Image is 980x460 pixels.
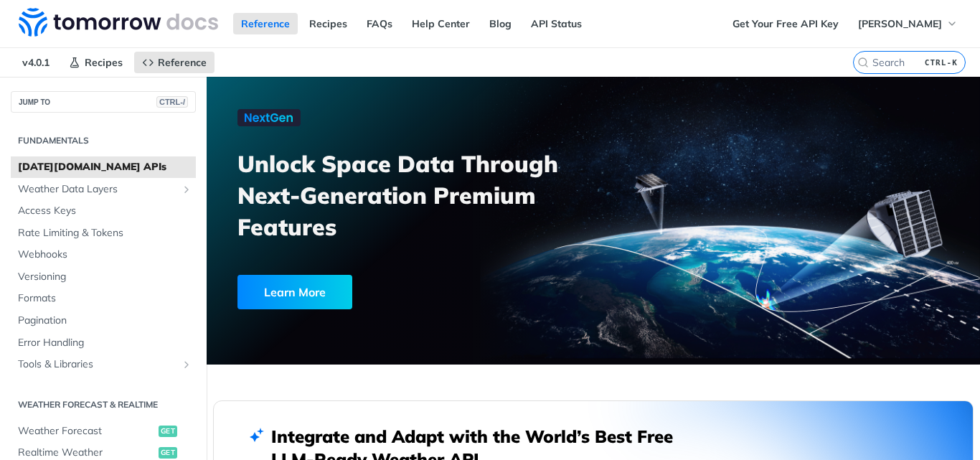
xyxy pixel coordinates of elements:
span: Versioning [18,270,192,284]
button: Show subpages for Tools & Libraries [181,359,192,370]
a: Versioning [11,266,196,288]
a: Error Handling [11,332,196,354]
span: Error Handling [18,336,192,350]
a: FAQs [359,13,400,34]
span: [PERSON_NAME] [858,17,942,30]
a: Webhooks [11,244,196,266]
span: get [159,447,177,459]
a: API Status [523,13,590,34]
span: Formats [18,291,192,306]
div: Learn More [237,275,352,309]
img: Tomorrow.io Weather API Docs [19,8,218,37]
a: Rate Limiting & Tokens [11,222,196,244]
span: Rate Limiting & Tokens [18,226,192,240]
a: Get Your Free API Key [725,13,847,34]
span: get [159,426,177,437]
span: Recipes [85,56,123,69]
span: Tools & Libraries [18,357,177,372]
a: Reference [134,52,215,73]
button: Show subpages for Weather Data Layers [181,184,192,195]
button: [PERSON_NAME] [850,13,966,34]
a: Learn More [237,275,534,309]
h2: Fundamentals [11,134,196,147]
span: Webhooks [18,248,192,262]
img: NextGen [237,109,301,126]
span: Reference [158,56,207,69]
h3: Unlock Space Data Through Next-Generation Premium Features [237,148,609,243]
span: Realtime Weather [18,446,155,460]
a: Access Keys [11,200,196,222]
span: Weather Forecast [18,424,155,438]
a: Blog [481,13,519,34]
span: CTRL-/ [156,96,188,108]
svg: Search [857,57,869,68]
span: v4.0.1 [14,52,57,73]
a: Reference [233,13,298,34]
a: Recipes [301,13,355,34]
span: Weather Data Layers [18,182,177,197]
h2: Weather Forecast & realtime [11,398,196,411]
a: Formats [11,288,196,309]
a: Weather Data LayersShow subpages for Weather Data Layers [11,179,196,200]
kbd: CTRL-K [921,55,961,70]
button: JUMP TOCTRL-/ [11,91,196,113]
a: Pagination [11,310,196,332]
span: Pagination [18,314,192,328]
span: [DATE][DOMAIN_NAME] APIs [18,160,192,174]
a: Help Center [404,13,478,34]
a: Weather Forecastget [11,421,196,442]
span: Access Keys [18,204,192,218]
a: Tools & LibrariesShow subpages for Tools & Libraries [11,354,196,375]
a: Recipes [61,52,131,73]
a: [DATE][DOMAIN_NAME] APIs [11,156,196,178]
